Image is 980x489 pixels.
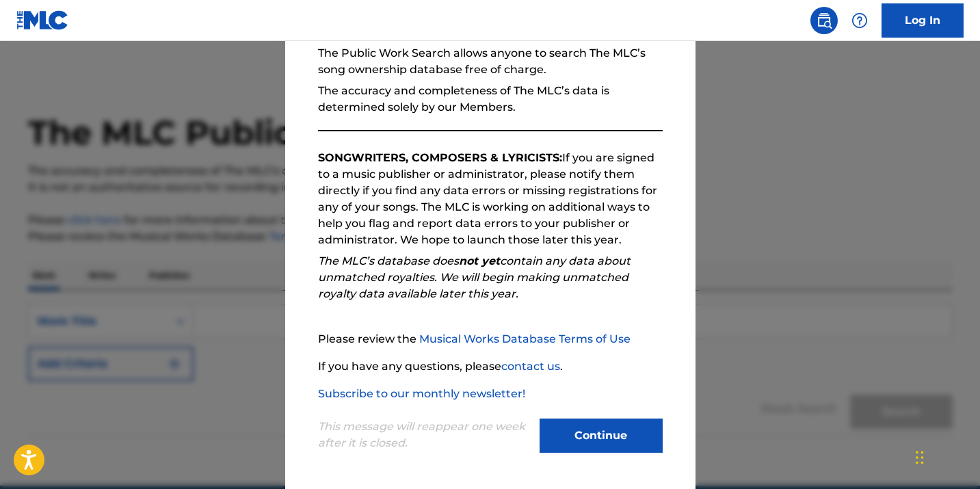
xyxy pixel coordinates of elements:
[501,360,560,373] a: contact us
[882,3,964,38] a: Log In
[318,331,663,347] p: Please review the
[318,387,525,400] a: Subscribe to our monthly newsletter!
[16,10,69,30] img: MLC Logo
[916,437,924,478] div: Drag
[540,419,663,453] button: Continue
[851,12,868,29] img: help
[459,254,500,267] strong: not yet
[912,423,980,489] iframe: Chat Widget
[318,83,663,116] p: The accuracy and completeness of The MLC’s data is determined solely by our Members.
[810,7,838,34] a: Public Search
[318,151,562,164] strong: SONGWRITERS, COMPOSERS & LYRICISTS:
[318,150,663,248] p: If you are signed to a music publisher or administrator, please notify them directly if you find ...
[318,45,663,78] p: The Public Work Search allows anyone to search The MLC’s song ownership database free of charge.
[318,358,663,375] p: If you have any questions, please .
[318,419,531,451] p: This message will reappear one week after it is closed.
[846,7,873,34] div: Help
[318,254,631,300] em: The MLC’s database does contain any data about unmatched royalties. We will begin making unmatche...
[419,332,631,345] a: Musical Works Database Terms of Use
[816,12,832,29] img: search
